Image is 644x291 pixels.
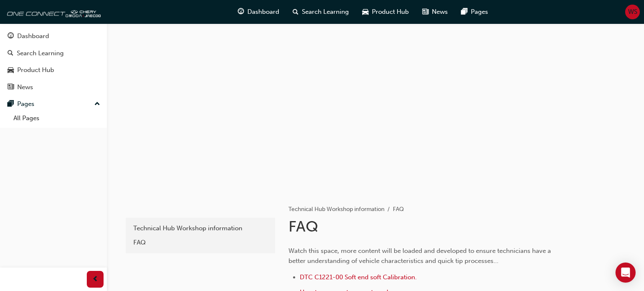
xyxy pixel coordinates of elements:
a: All Pages [10,112,104,125]
a: News [3,80,104,95]
a: DTC C1221-00 Soft end soft Calibration. [300,273,417,281]
span: Product Hub [372,7,409,17]
span: prev-icon [92,274,99,285]
h1: FAQ [288,217,563,236]
img: oneconnect [4,3,101,20]
div: Search Learning [17,49,64,58]
span: guage-icon [238,7,244,17]
a: Technical Hub Workshop information [288,206,384,213]
span: news-icon [422,7,428,17]
span: pages-icon [8,100,14,108]
div: Dashboard [17,31,49,41]
span: up-icon [94,99,100,110]
li: FAQ [393,205,404,214]
a: Technical Hub Workshop information [129,221,272,236]
span: car-icon [8,67,14,74]
a: guage-iconDashboard [231,3,286,21]
span: News [432,7,448,17]
div: FAQ [133,238,267,247]
button: Pages [3,96,104,112]
span: WS [628,7,637,17]
span: Pages [471,7,488,17]
span: search-icon [8,50,13,57]
button: DashboardSearch LearningProduct HubNews [3,27,104,96]
div: Open Intercom Messenger [615,263,636,283]
span: car-icon [362,7,369,17]
span: Dashboard [247,7,279,17]
div: Technical Hub Workshop information [133,224,267,233]
div: News [17,82,33,92]
button: WS [625,5,640,19]
span: Search Learning [302,7,349,17]
a: pages-iconPages [454,3,495,21]
div: Product Hub [17,65,54,75]
a: Search Learning [3,46,104,61]
span: search-icon [293,7,299,17]
a: search-iconSearch Learning [286,3,356,21]
a: FAQ [129,235,272,250]
a: car-iconProduct Hub [356,3,415,21]
span: pages-icon [461,7,467,17]
a: Dashboard [3,28,104,44]
span: news-icon [8,84,14,91]
a: news-iconNews [415,3,454,21]
span: guage-icon [8,33,14,40]
div: Pages [17,99,34,109]
span: Watch this space, more content will be loaded and developed to ensure technicians have a better u... [288,247,553,265]
a: Product Hub [3,62,104,78]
